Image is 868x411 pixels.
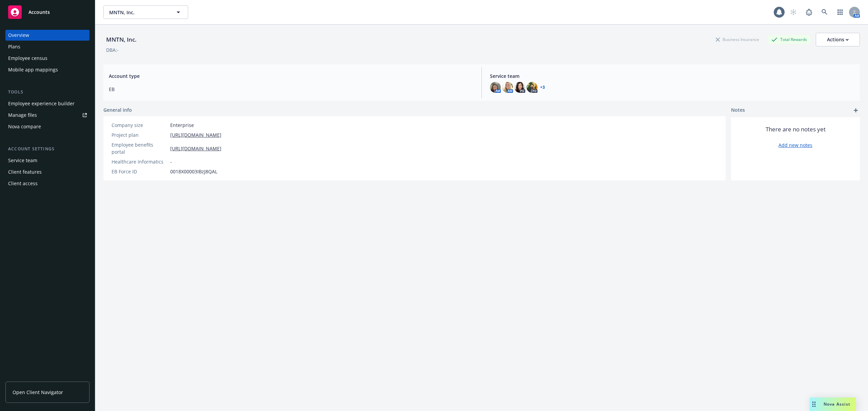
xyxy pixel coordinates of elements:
[5,41,90,52] a: Plans
[8,64,58,75] div: Mobile app mappings
[778,142,812,149] a: Add new notes
[816,33,860,46] button: Actions
[8,30,29,41] div: Overview
[109,9,168,16] span: MNTN, Inc.
[5,178,90,189] a: Client access
[8,178,38,189] div: Client access
[103,5,188,19] button: MNTN, Inc.
[768,35,810,44] div: Total Rewards
[810,397,818,411] div: Drag to move
[827,33,849,46] div: Actions
[106,46,119,53] div: DBA: -
[490,82,501,93] img: photo
[787,5,800,19] a: Start snowing
[109,86,473,93] span: EB
[824,401,850,407] span: Nova Assist
[5,89,90,95] div: Tools
[112,168,167,175] div: EB Force ID
[8,41,20,52] div: Plans
[8,155,37,166] div: Service team
[8,53,47,64] div: Employee census
[5,146,90,152] div: Account settings
[112,131,167,138] div: Project plan
[802,5,816,19] a: Report a Bug
[5,53,90,64] a: Employee census
[112,141,167,155] div: Employee benefits portal
[5,110,90,121] a: Manage files
[8,98,75,109] div: Employee experience builder
[810,397,856,411] button: Nova Assist
[852,106,860,114] a: add
[5,155,90,166] a: Service team
[170,158,172,165] span: -
[766,125,826,133] span: There are no notes yet
[540,85,545,89] a: +3
[5,30,90,41] a: Overview
[112,158,167,165] div: Healthcare Informatics
[170,131,221,138] a: [URL][DOMAIN_NAME]
[712,35,763,44] div: Business Insurance
[490,72,854,80] span: Service team
[8,110,37,121] div: Manage files
[5,167,90,177] a: Client features
[28,9,50,15] span: Accounts
[170,168,217,175] span: 0018X00003IBzJ8QAL
[5,64,90,75] a: Mobile app mappings
[170,145,221,152] a: [URL][DOMAIN_NAME]
[527,82,537,93] img: photo
[502,82,513,93] img: photo
[112,122,167,129] div: Company size
[731,106,745,114] span: Notes
[103,35,139,44] div: MNTN, Inc.
[8,121,41,132] div: Nova compare
[8,167,42,177] div: Client features
[103,106,132,113] span: General info
[833,5,847,19] a: Switch app
[13,389,63,396] span: Open Client Navigator
[5,121,90,132] a: Nova compare
[5,98,90,109] a: Employee experience builder
[818,5,831,19] a: Search
[5,3,90,22] a: Accounts
[109,72,473,80] span: Account type
[514,82,525,93] img: photo
[170,122,194,129] span: Enterprise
